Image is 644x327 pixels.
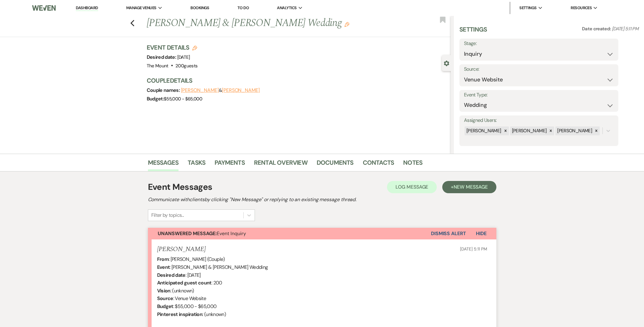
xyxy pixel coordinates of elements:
[148,181,212,194] h1: Event Messages
[464,39,614,48] label: Stage:
[158,230,217,237] strong: Unanswered Message:
[555,126,593,135] div: [PERSON_NAME]
[442,181,496,193] button: +New Message
[147,54,177,60] span: Desired date:
[181,87,260,93] span: &
[363,158,394,171] a: Contacts
[431,228,466,239] button: Dismiss Alert
[158,230,246,237] span: Event Inquiry
[157,295,173,302] b: Source
[454,184,488,190] span: New Message
[464,65,614,74] label: Source:
[157,264,170,270] b: Event
[582,26,612,32] span: Date created:
[464,116,614,125] label: Assigned Users:
[148,158,179,171] a: Messages
[237,5,249,10] a: To Do
[459,25,487,39] h3: Settings
[464,91,614,100] label: Event Type:
[476,230,487,237] span: Hide
[222,88,260,93] button: [PERSON_NAME]
[465,126,502,135] div: [PERSON_NAME]
[344,21,349,27] button: Edit
[403,158,422,171] a: Notes
[396,184,428,190] span: Log Message
[147,63,168,69] span: The Mount
[190,5,209,10] a: Bookings
[460,246,487,252] span: [DATE] 5:11 PM
[387,181,437,193] button: Log Message
[32,2,56,14] img: Weven Logo
[317,158,354,171] a: Documents
[215,158,245,171] a: Payments
[148,196,496,203] h2: Communicate with clients by clicking "New Message" or replying to an existing message thread.
[444,60,449,66] button: Close lead details
[612,26,638,32] span: [DATE] 5:11 PM
[571,5,592,11] span: Resources
[157,256,169,262] b: From
[181,88,219,93] button: [PERSON_NAME]
[175,63,197,69] span: 200 guests
[519,5,537,11] span: Settings
[254,158,307,171] a: Rental Overview
[147,43,198,52] h3: Event Details
[147,76,445,85] h3: Couple Details
[164,96,202,102] span: $55,000 - $65,000
[157,303,173,310] b: Budget
[157,288,171,294] b: Vision
[147,16,388,31] h1: [PERSON_NAME] & [PERSON_NAME] Wedding
[151,212,184,219] div: Filter by topics...
[126,5,156,11] span: Manage Venues
[157,246,206,253] h5: [PERSON_NAME]
[157,311,203,318] b: Pinterest inspiration
[147,87,181,93] span: Couple names:
[148,228,431,239] button: Unanswered Message:Event Inquiry
[466,228,496,239] button: Hide
[157,280,212,286] b: Anticipated guest count
[188,158,205,171] a: Tasks
[177,54,190,60] span: [DATE]
[510,126,548,135] div: [PERSON_NAME]
[147,96,164,102] span: Budget:
[76,5,98,11] a: Dashboard
[277,5,296,11] span: Analytics
[157,272,186,278] b: Desired date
